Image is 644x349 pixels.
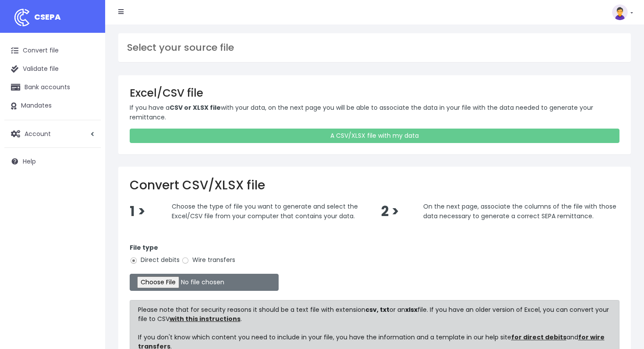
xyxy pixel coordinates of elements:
[4,60,101,78] a: Validate file
[4,78,101,97] a: Bank accounts
[170,314,241,323] a: with this instructions
[405,305,418,314] strong: xlsx
[130,178,619,193] h2: Convert CSV/XLSX file
[172,202,358,220] span: Choose the type of file you want to generate and select the Excel/CSV file from your computer tha...
[127,42,622,53] h3: Select your source file
[130,202,145,221] span: 1 >
[381,202,399,221] span: 2 >
[170,103,221,112] strong: CSV or XLSX file
[181,255,235,265] label: Wire transfers
[4,125,101,143] a: Account
[4,97,101,115] a: Mandates
[130,103,619,122] p: If you have a with your data, on the next page you will be able to associate the data in your fil...
[34,11,61,22] span: CSEPA
[365,305,389,314] strong: csv, txt
[11,7,33,28] img: logo
[130,87,619,99] h3: Excel/CSV file
[23,157,36,165] span: Help
[4,42,101,60] a: Convert file
[423,202,616,220] span: On the next page, associate the columns of the file with those data necessary to generate a corre...
[130,255,180,265] label: Direct debits
[612,4,628,20] img: profile
[130,129,619,143] a: A CSV/XLSX file with my data
[511,333,566,342] a: for direct debits
[130,243,158,252] strong: File type
[25,129,51,138] span: Account
[4,152,101,171] a: Help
